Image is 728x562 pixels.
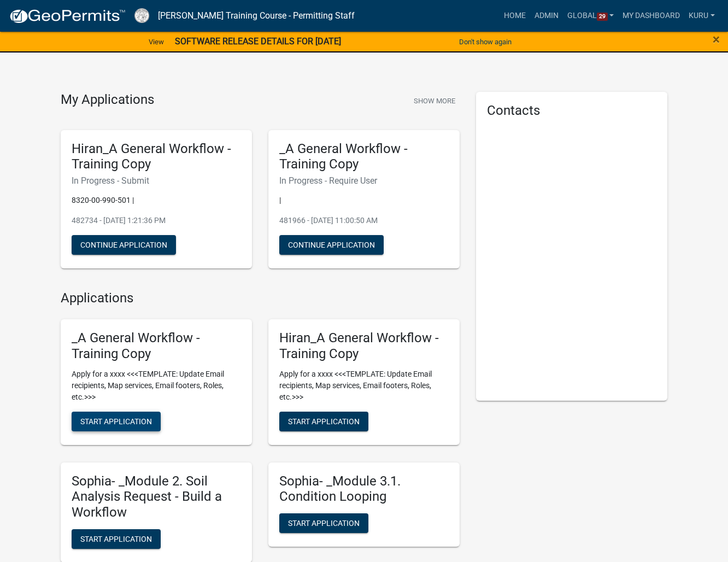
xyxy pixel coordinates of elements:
h5: _A General Workflow - Training Copy [72,330,241,362]
button: Start Application [72,529,161,549]
h4: Applications [61,290,460,306]
p: 482734 - [DATE] 1:21:36 PM [72,215,241,226]
p: | [279,195,449,206]
span: Start Application [80,535,152,543]
a: Kuru [684,5,719,26]
h5: Sophia- _Module 3.1. Condition Looping [279,473,449,505]
button: Continue Application [279,235,384,255]
img: Schneider Training Course - Permitting Staff [134,8,149,23]
p: Apply for a xxxx <<<TEMPLATE: Update Email recipients, Map services, Email footers, Roles, etc.>>> [72,368,241,403]
span: 29 [597,13,608,21]
button: Start Application [72,412,161,431]
h5: _A General Workflow - Training Copy [279,141,449,173]
span: Start Application [80,417,152,425]
button: Don't show again [455,33,516,51]
a: Home [500,5,530,26]
a: Global29 [563,5,619,26]
p: 8320-00-990-501 | [72,195,241,206]
a: My Dashboard [618,5,684,26]
h6: In Progress - Submit [72,175,241,186]
button: Show More [409,92,460,110]
h4: My Applications [61,92,154,108]
button: Continue Application [72,235,176,255]
h6: In Progress - Require User [279,175,449,186]
a: View [144,33,168,51]
h5: Hiran_A General Workflow - Training Copy [72,141,241,173]
a: [PERSON_NAME] Training Course - Permitting Staff [158,7,355,25]
h5: Sophia- _Module 2. Soil Analysis Request - Build a Workflow [72,473,241,520]
button: Start Application [279,513,368,533]
h5: Hiran_A General Workflow - Training Copy [279,330,449,362]
span: Start Application [288,417,360,425]
button: Start Application [279,412,368,431]
span: × [713,32,720,47]
h5: Contacts [487,103,656,119]
span: Start Application [288,519,360,528]
a: Admin [530,5,563,26]
p: 481966 - [DATE] 11:00:50 AM [279,215,449,226]
button: Close [713,33,720,46]
strong: SOFTWARE RELEASE DETAILS FOR [DATE] [175,36,341,46]
p: Apply for a xxxx <<<TEMPLATE: Update Email recipients, Map services, Email footers, Roles, etc.>>> [279,368,449,403]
